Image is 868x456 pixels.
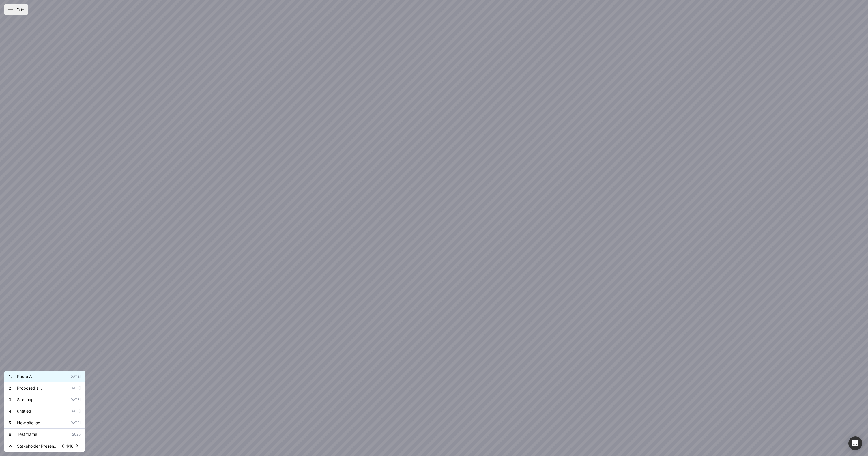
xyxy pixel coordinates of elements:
div: Proposed site [17,385,42,391]
div: 5. [4,420,16,426]
div: untitled [17,408,31,414]
div: 6. [4,431,16,437]
div: Route A [17,373,32,380]
div: 2025 [42,432,81,437]
div: Stakeholder Presentation [17,443,59,449]
div: [DATE] [46,420,81,425]
div: Open Intercom Messenger [848,436,862,450]
div: [DATE] [43,386,81,391]
div: [DATE] [42,374,81,379]
div: 4. [4,408,16,414]
div: Site map [17,397,34,403]
div: New site location [17,420,46,426]
button: Exit [4,4,28,15]
div: 2. [4,385,16,391]
div: Test frame [17,431,37,437]
div: [DATE] [42,397,81,402]
div: 3. [4,397,16,403]
div: 1. [4,373,16,380]
div: [DATE] [42,409,81,414]
span: 1/18 [66,443,74,449]
div: Exit [15,7,25,12]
